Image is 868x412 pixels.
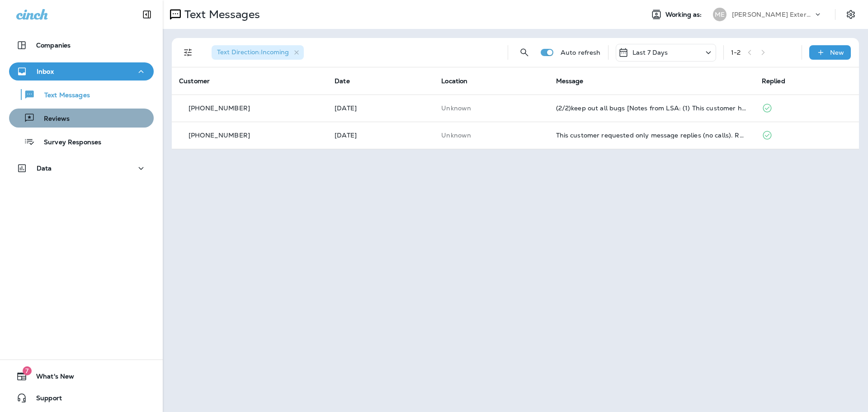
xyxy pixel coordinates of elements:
[9,85,154,104] button: Text Messages
[27,394,62,405] span: Support
[9,367,154,385] button: 7What's New
[37,165,52,172] p: Data
[556,132,747,139] div: This customer requested only message replies (no calls). Reply here or respond via your LSA dashb...
[35,91,90,100] p: Text Messages
[843,6,859,23] button: Settings
[561,49,601,56] p: Auto refresh
[731,49,741,56] div: 1 - 2
[189,104,250,112] p: [PHONE_NUMBER]
[134,5,160,24] button: Collapse Sidebar
[35,138,101,147] p: Survey Responses
[713,8,726,21] div: ME
[441,77,467,85] span: Location
[9,389,154,407] button: Support
[36,42,71,49] p: Companies
[179,77,210,85] span: Customer
[335,132,427,139] p: Sep 2, 2025 02:37 PM
[441,132,541,139] p: This customer does not have a last location and the phone number they messaged is not assigned to...
[23,366,32,375] span: 7
[732,11,813,18] p: [PERSON_NAME] Exterminating
[27,373,74,384] span: What's New
[179,43,197,62] button: Filters
[335,104,427,112] p: Sep 3, 2025 08:54 AM
[632,49,668,56] p: Last 7 Days
[212,45,304,60] div: Text Direction:Incoming
[181,8,260,21] p: Text Messages
[762,77,785,85] span: Replied
[217,48,289,56] span: Text Direction : Incoming
[830,49,844,56] p: New
[335,77,350,85] span: Date
[9,62,154,81] button: Inbox
[441,104,541,112] p: This customer does not have a last location and the phone number they messaged is not assigned to...
[9,159,154,177] button: Data
[665,11,704,19] span: Working as:
[556,77,584,85] span: Message
[556,104,747,112] div: (2/2)keep out all bugs [Notes from LSA: (1) This customer has requested a quote (2) This customer...
[9,36,154,54] button: Companies
[9,109,154,128] button: Reviews
[35,115,70,123] p: Reviews
[9,132,154,151] button: Survey Responses
[189,132,250,139] p: [PHONE_NUMBER]
[515,43,533,62] button: Search Messages
[37,68,54,75] p: Inbox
